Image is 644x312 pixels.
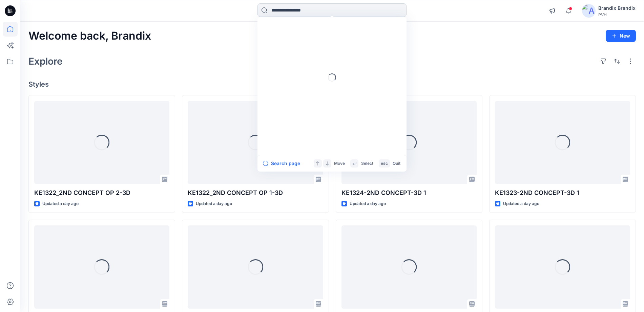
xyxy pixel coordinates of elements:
p: Move [334,160,345,167]
p: KE1324-2ND CONCEPT-3D 1 [341,188,477,198]
div: PVH [598,12,636,17]
div: Brandix Brandix [598,4,636,12]
p: KE1323-2ND CONCEPT-3D 1 [495,188,630,198]
h2: Welcome back, Brandix [28,30,151,42]
p: Updated a day ago [503,200,539,207]
p: Updated a day ago [196,200,232,207]
p: Select [361,160,373,167]
h4: Styles [28,80,636,88]
p: KE1322_2ND CONCEPT OP 1-3D [188,188,323,198]
p: Quit [393,160,400,167]
img: avatar [582,4,596,18]
p: Updated a day ago [42,200,79,207]
p: KE1322_2ND CONCEPT OP 2-3D [34,188,169,198]
p: Updated a day ago [350,200,386,207]
h2: Explore [28,56,63,67]
button: New [606,30,636,42]
p: esc [381,160,388,167]
button: Search page [263,159,300,168]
